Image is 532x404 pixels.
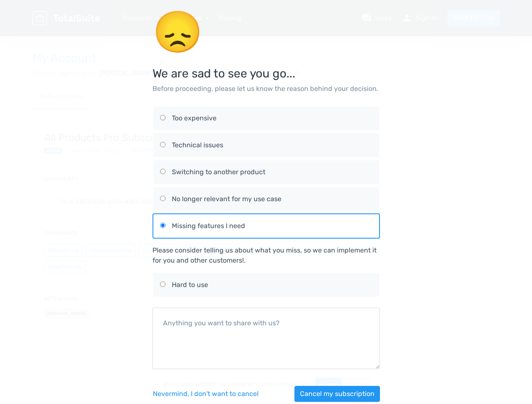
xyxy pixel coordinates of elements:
p: Before proceeding, please let us know the reason behind your decision. [152,84,380,94]
input: Technical issues Technical issues [160,142,166,147]
input: Hard to use Hard to use [160,282,166,287]
div: Please consider telling us about what you miss, so we can implement it for you and other customers!. [152,245,380,266]
h3: We are sad to see you go... [152,10,380,80]
input: No longer relevant for my use case No longer relevant for my use case [160,196,166,201]
button: Cancel my subscription [294,386,380,402]
input: Missing features I need Missing features I need [160,223,166,228]
label: Technical issues [160,133,372,157]
div: Too expensive [172,113,372,123]
label: Switching to another product [160,160,372,184]
input: Too expensive Too expensive [160,115,166,120]
div: No longer relevant for my use case [172,194,372,204]
span: 😞 [152,8,203,56]
label: No longer relevant for my use case [160,187,372,211]
input: Switching to another product Switching to another product [160,169,166,174]
label: Too expensive [160,106,372,130]
div: Hard to use [172,280,372,290]
label: Missing features I need [160,214,372,238]
label: Hard to use [160,273,372,297]
div: Technical issues [172,140,372,150]
div: Switching to another product [172,167,372,177]
div: Missing features I need [172,221,372,231]
button: Nevermind, I don't want to cancel [152,386,259,402]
